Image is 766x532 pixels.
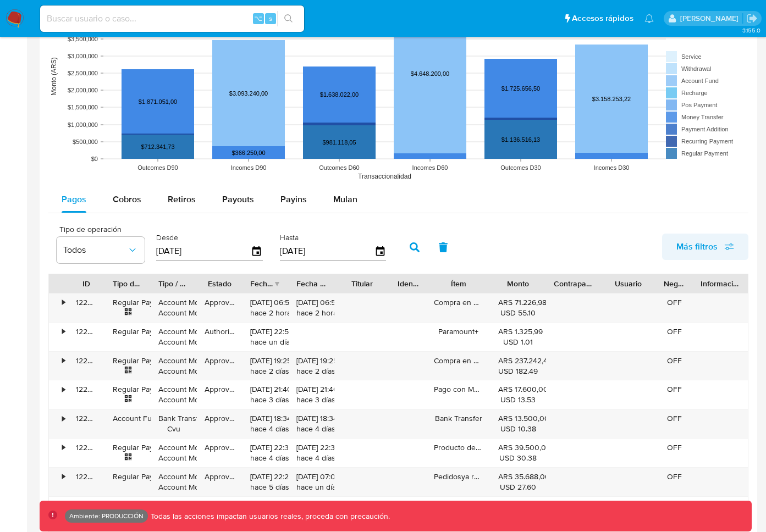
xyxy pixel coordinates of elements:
a: Salir [746,13,758,24]
p: Ambiente: PRODUCCIÓN [69,514,144,518]
span: ⌥ [254,13,262,24]
p: Todas las acciones impactan usuarios reales, proceda con precaución. [148,511,390,522]
button: search-icon [277,11,300,26]
span: s [269,13,272,24]
span: Accesos rápidos [572,13,633,24]
input: Buscar usuario o caso... [40,12,304,26]
p: kevin.palacios@mercadolibre.com [680,13,742,24]
a: Notificaciones [644,14,654,23]
span: 3.155.0 [742,26,761,35]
